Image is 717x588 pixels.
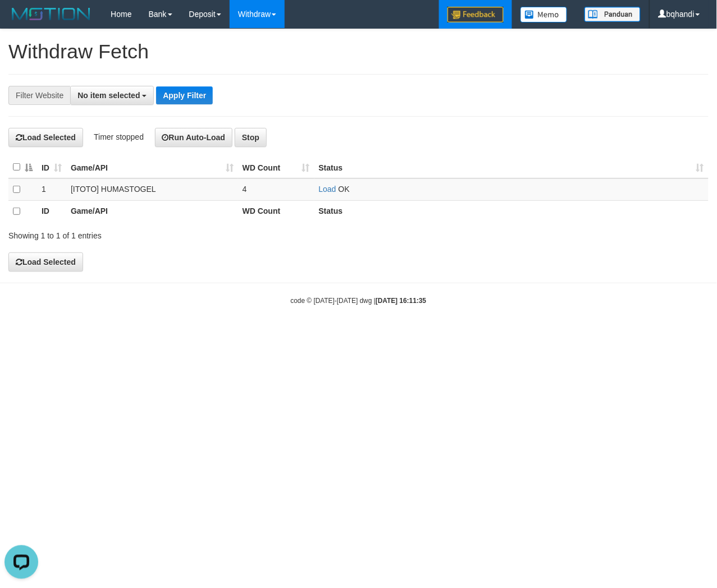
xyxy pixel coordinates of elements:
img: panduan.png [584,7,641,22]
span: OK [339,185,350,194]
th: ID [37,200,66,222]
img: Feedback.jpg [447,7,504,22]
a: Load [319,185,336,194]
th: WD Count: activate to sort column ascending [238,157,314,178]
span: No item selected [77,91,140,100]
button: Load Selected [8,252,83,272]
th: Status: activate to sort column ascending [314,157,709,178]
th: Status [314,200,709,222]
button: No item selected [70,86,154,105]
td: [ITOTO] HUMASTOGEL [66,178,238,200]
h1: Withdraw Fetch [8,40,709,63]
button: Apply Filter [156,86,213,104]
img: Button%20Memo.svg [520,7,568,22]
button: Stop [235,128,267,147]
th: Game/API: activate to sort column ascending [66,157,238,178]
span: Timer stopped [94,132,144,141]
div: Showing 1 to 1 of 1 entries [8,226,290,241]
th: WD Count [238,200,314,222]
button: Load Selected [8,128,83,147]
th: Game/API [66,200,238,222]
small: code © [DATE]-[DATE] dwg | [291,297,427,305]
td: 1 [37,178,66,200]
strong: [DATE] 16:11:35 [376,297,426,305]
img: MOTION_logo.png [8,6,94,22]
button: Open LiveChat chat widget [4,4,38,38]
th: ID: activate to sort column ascending [37,157,66,178]
button: Run Auto-Load [155,128,233,147]
span: 4 [243,185,247,194]
div: Filter Website [8,86,70,105]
